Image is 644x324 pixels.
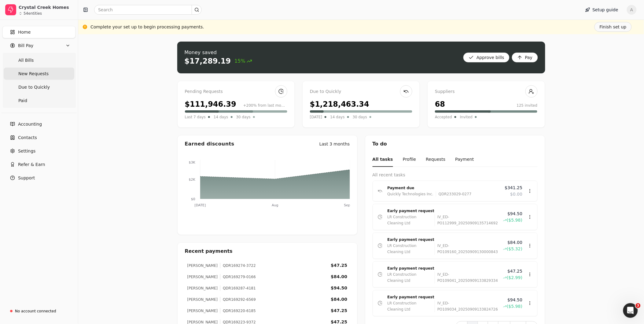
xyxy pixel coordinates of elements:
[507,274,522,281] span: ($2.99)
[185,99,237,110] div: $111,946.39
[435,214,498,226] div: IV_ED-PO112999_20250909135714692
[510,191,522,197] span: $0.00
[90,24,204,30] div: Complete your set up to begin processing payments.
[18,98,27,104] span: Paid
[243,103,287,108] div: +200% from last month
[388,214,432,226] div: LR Construction Cleaning Ltd
[463,53,510,62] button: Approve bills
[187,308,218,314] div: [PERSON_NAME]
[19,4,73,10] div: Crystal Creek Homes
[436,191,472,197] div: QDR233029-0277
[623,303,638,318] iframe: Intercom live chat
[373,153,393,167] button: All tasks
[331,307,347,314] div: $47.25
[508,268,523,274] span: $47.25
[220,308,256,314] div: QDR169220-6185
[94,5,202,15] input: Search
[185,49,252,56] div: Money saved
[627,5,637,15] button: A
[435,99,445,110] div: 68
[4,81,74,93] a: Due to Quickly
[512,53,538,62] button: Pay
[220,285,256,291] div: QDR169287-4181
[18,29,31,35] span: Home
[460,114,473,120] span: Invited
[185,88,287,95] div: Pending Requests
[2,172,75,184] button: Support
[189,160,195,164] tspan: $3K
[331,296,347,303] div: $84.00
[507,217,522,223] span: ($5.98)
[435,271,498,284] div: IV_ED-PO109041_20250909133829334
[187,274,218,280] div: [PERSON_NAME]
[18,148,35,154] span: Settings
[344,203,350,207] tspan: Sep
[18,71,49,77] span: New Requests
[2,306,75,317] a: No account connected
[185,56,231,66] div: $17,289.19
[272,203,278,207] tspan: Aug
[435,88,537,95] div: Suppliers
[435,114,452,120] span: Accepted
[388,271,432,284] div: LR Construction Cleaning Ltd
[388,191,434,197] div: Quickly Technologies Inc.
[189,178,195,182] tspan: $2K
[18,161,45,168] span: Refer & Earn
[310,99,369,110] div: $1,218,463.34
[187,285,218,291] div: [PERSON_NAME]
[236,114,251,120] span: 30 days
[4,94,74,107] a: Paid
[388,208,499,214] div: Early payment request
[507,246,522,252] span: ($5.32)
[319,141,350,147] button: Last 3 months
[4,68,74,80] a: New Requests
[636,303,641,308] span: 3
[2,118,75,130] a: Accounting
[388,294,499,300] div: Early payment request
[507,303,522,310] span: ($5.98)
[194,203,206,207] tspan: [DATE]
[191,197,195,201] tspan: $0
[508,297,523,303] span: $94.50
[15,308,56,314] div: No account connected
[220,274,256,280] div: QDR169279-0166
[220,263,256,268] div: QDR169274-3722
[214,114,228,120] span: 14 days
[331,274,347,280] div: $84.00
[388,237,499,243] div: Early payment request
[18,134,37,141] span: Contacts
[517,103,538,108] div: 125 invited
[508,239,523,246] span: $84.00
[426,153,445,167] button: Requests
[331,285,347,291] div: $94.50
[505,185,523,191] span: $341.25
[2,26,75,38] a: Home
[594,22,632,32] button: Finish set up
[2,131,75,144] a: Contacts
[403,153,416,167] button: Profile
[220,297,256,302] div: QDR169292-6569
[330,114,344,120] span: 14 days
[388,185,500,191] div: Payment due
[331,262,347,269] div: $47.25
[187,297,218,302] div: [PERSON_NAME]
[18,57,34,64] span: All Bills
[4,54,74,66] a: All Bills
[185,140,234,148] div: Earned discounts
[2,145,75,157] a: Settings
[187,263,218,268] div: [PERSON_NAME]
[18,84,50,90] span: Due to Quickly
[2,39,75,52] button: Bill Pay
[435,300,498,312] div: IV_ED-PO109034_20250909133824726
[234,57,252,65] span: 15%
[18,42,33,49] span: Bill Pay
[435,243,498,255] div: IV_ED-PO109160_20250909130000843
[455,153,474,167] button: Payment
[2,158,75,171] button: Refer & Earn
[185,114,206,120] span: Last 7 days
[373,172,538,178] div: All recent tasks
[24,12,42,15] div: 54 entities
[388,243,432,255] div: LR Construction Cleaning Ltd
[508,211,523,217] span: $94.50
